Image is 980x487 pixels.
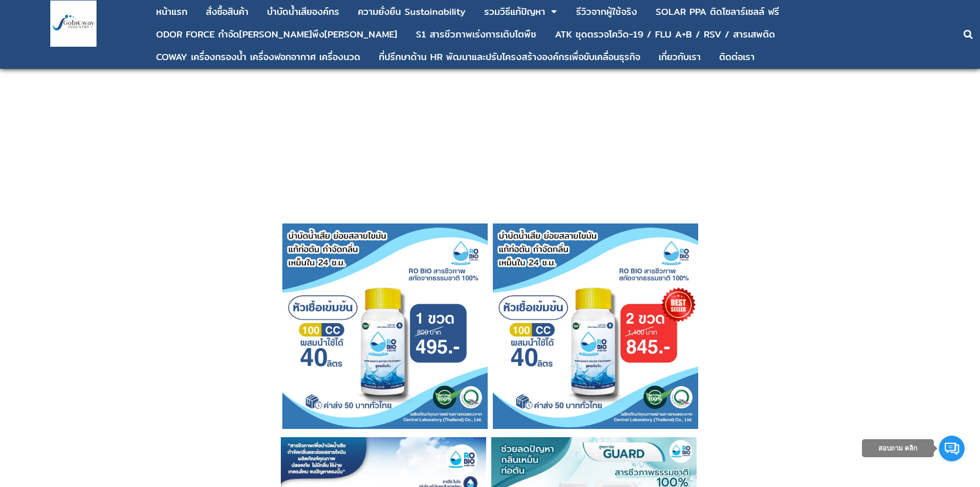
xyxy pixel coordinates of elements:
iframe: YouTube video player [335,43,641,215]
div: ติดต่อเรา [719,52,755,62]
div: รวมวิธีแก้ปัญหา [484,7,545,16]
a: ที่ปรึกษาด้าน HR พัฒนาและปรับโครงสร้างองค์กรเพื่อขับเคลื่อนธุรกิจ [379,47,640,67]
a: ความยั่งยืน Sustainability [358,2,466,22]
img: กลิ่นย้อนท่อ กลิ่นส้วม แก้ส้วมเหม็น วิธีดับกลิ่นห้องน้ำ ห้องน้ำเหม็น กำจัดกลิ่นเหม็น วิธีบำบัดน้ำ... [493,223,698,429]
div: ที่ปรึกษาด้าน HR พัฒนาและปรับโครงสร้างองค์กรเพื่อขับเคลื่อนธุรกิจ [379,52,640,62]
div: หน้าแรก [156,7,187,16]
a: สั่งซื้อสินค้า [206,2,248,22]
div: รีวิวจากผู้ใช้จริง [576,7,637,16]
div: ความยั่งยืน Sustainability [358,7,466,16]
a: รวมวิธีแก้ปัญหา [484,2,545,22]
a: หน้าแรก [156,2,187,22]
div: S1 สารชีวภาพเร่งการเติบโตพืช [416,30,536,39]
a: รีวิวจากผู้ใช้จริง [576,2,637,22]
div: สั่งซื้อสินค้า [206,7,248,16]
a: COWAY เครื่องกรองน้ำ เครื่องฟอกอากาศ เครื่องนวด [156,47,360,67]
a: S1 สารชีวภาพเร่งการเติบโตพืช [416,25,536,44]
div: COWAY เครื่องกรองน้ำ เครื่องฟอกอากาศ เครื่องนวด [156,52,360,62]
a: ODOR FORCE กำจัด[PERSON_NAME]พึง[PERSON_NAME] [156,25,397,44]
img: กลิ่นย้อนท่อ กลิ่นส้วม แก้ส้วมเหม็น วิธีดับกลิ่นห้องน้ำ ห้องน้ำเหม็น กำจัดกลิ่นเหม็น วิธีบำบัดน้ำ... [282,223,488,429]
div: SOLAR PPA ติดโซลาร์เซลล์ ฟรี [656,7,779,16]
div: ODOR FORCE กำจัด[PERSON_NAME]พึง[PERSON_NAME] [156,30,397,39]
span: สอบถาม คลิก [878,444,918,452]
a: บําบัดน้ำเสียองค์กร [267,2,339,22]
a: ติดต่อเรา [719,47,755,67]
a: SOLAR PPA ติดโซลาร์เซลล์ ฟรี [656,2,779,22]
div: เกี่ยวกับเรา [659,52,701,62]
img: large-1644130236041.jpg [50,1,97,47]
div: บําบัดน้ำเสียองค์กร [267,7,339,16]
a: ATK ชุดตรวจโควิด-19 / FLU A+B / RSV / สารเสพติด [555,25,775,44]
div: ATK ชุดตรวจโควิด-19 / FLU A+B / RSV / สารเสพติด [555,30,775,39]
a: เกี่ยวกับเรา [659,47,701,67]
